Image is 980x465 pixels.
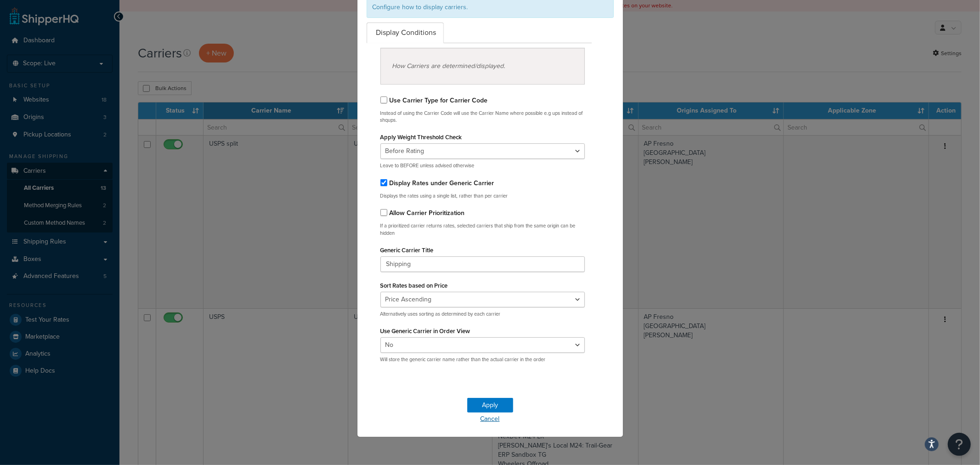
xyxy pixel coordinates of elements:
[367,23,444,43] a: Display Conditions
[390,178,494,188] label: Display Rates under Generic Carrier
[380,48,585,85] div: How Carriers are determined/displayed.
[380,311,585,318] p: Alternatively uses sorting as determined by each carrier
[380,222,585,237] p: If a prioritized carrier returns rates, selected carriers that ship from the same origin can be h...
[380,209,387,216] input: Allow Carrier Prioritization
[380,282,448,289] label: Sort Rates based on Price
[380,247,434,254] label: Generic Carrier Title
[380,356,585,363] p: Will store the generic carrier name rather than the actual carrier in the order
[467,398,513,413] button: Apply
[380,328,470,335] label: Use Generic Carrier in Order View
[380,162,585,169] p: Leave to BEFORE unless advised otherwise
[380,134,462,141] label: Apply Weight Threshold Check
[380,193,585,199] p: Displays the rates using a single list, rather than per carrier
[357,413,623,425] a: Cancel
[380,110,585,124] p: Instead of using the Carrier Code will use the Carrier Name where possible e.g ups instead of shq...
[380,179,387,186] input: Display Rates under Generic Carrier
[390,96,488,105] label: Use Carrier Type for Carrier Code
[380,96,387,103] input: Use Carrier Type for Carrier Code
[390,208,465,218] label: Allow Carrier Prioritization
